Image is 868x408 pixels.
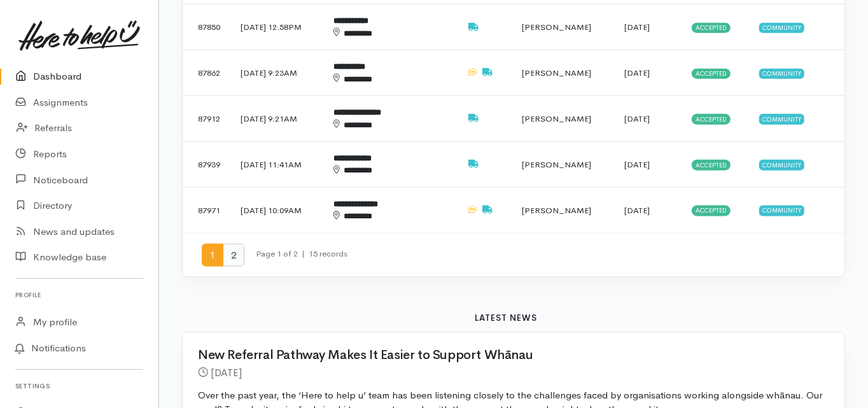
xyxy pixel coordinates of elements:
[692,160,731,170] span: Accepted
[692,114,731,124] span: Accepted
[183,4,230,50] td: 87850
[183,187,230,232] td: 87971
[256,244,347,278] small: Page 1 of 2 15 records
[183,50,230,96] td: 87862
[211,366,242,379] time: [DATE]
[15,286,143,304] h6: Profile
[230,96,323,142] td: [DATE] 9:21AM
[15,377,143,395] h6: Settings
[475,313,537,323] b: Latest news
[230,50,323,96] td: [DATE] 9:23AM
[625,22,650,32] time: [DATE]
[759,160,804,170] span: Community
[230,4,323,50] td: [DATE] 12:58PM
[625,67,650,78] time: [DATE]
[512,141,615,187] td: [PERSON_NAME]
[183,141,230,187] td: 87939
[198,348,814,362] h2: New Referral Pathway Makes It Easier to Support Whānau
[625,205,650,216] time: [DATE]
[759,114,804,124] span: Community
[692,206,731,216] span: Accepted
[230,187,323,232] td: [DATE] 10:09AM
[692,69,731,79] span: Accepted
[512,187,615,232] td: [PERSON_NAME]
[230,141,323,187] td: [DATE] 11:41AM
[625,113,650,124] time: [DATE]
[692,23,731,33] span: Accepted
[183,96,230,142] td: 87912
[759,206,804,216] span: Community
[512,50,615,96] td: [PERSON_NAME]
[223,244,244,267] span: 2
[625,159,650,170] time: [DATE]
[759,23,804,33] span: Community
[202,244,223,267] span: 1
[302,248,305,259] span: |
[512,4,615,50] td: [PERSON_NAME]
[759,69,804,79] span: Community
[512,96,615,142] td: [PERSON_NAME]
